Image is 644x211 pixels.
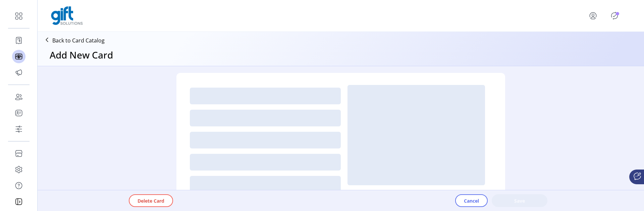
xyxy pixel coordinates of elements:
p: Back to Card Catalog [52,36,105,44]
span: Delete Card [138,197,164,204]
button: Cancel [455,194,488,207]
button: Publisher Panel [609,10,620,21]
button: menu [580,8,609,24]
h3: Add New Card [50,48,113,62]
span: Cancel [464,197,479,204]
button: Delete Card [129,194,173,207]
img: logo [51,6,83,25]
